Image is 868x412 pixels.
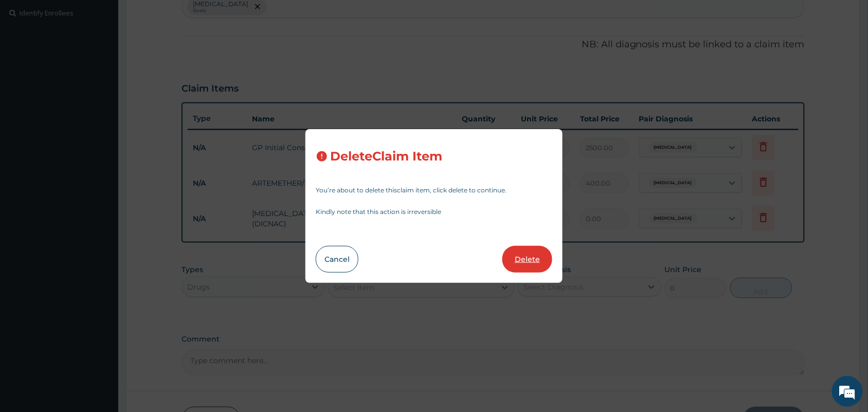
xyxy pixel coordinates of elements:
div: Minimize live chat window [169,5,193,30]
button: Cancel [316,246,358,273]
p: Kindly note that this action is irreversible [316,209,552,215]
div: Chat with us now [53,58,173,71]
button: Delete [502,246,552,273]
p: You’re about to delete this claim item , click delete to continue. [316,187,552,193]
textarea: Type your message and hit 'Enter' [5,281,196,317]
span: We're online! [60,130,142,234]
img: d_794563401_company_1708531726252_794563401 [19,51,42,77]
h3: Delete Claim Item [330,150,442,164]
